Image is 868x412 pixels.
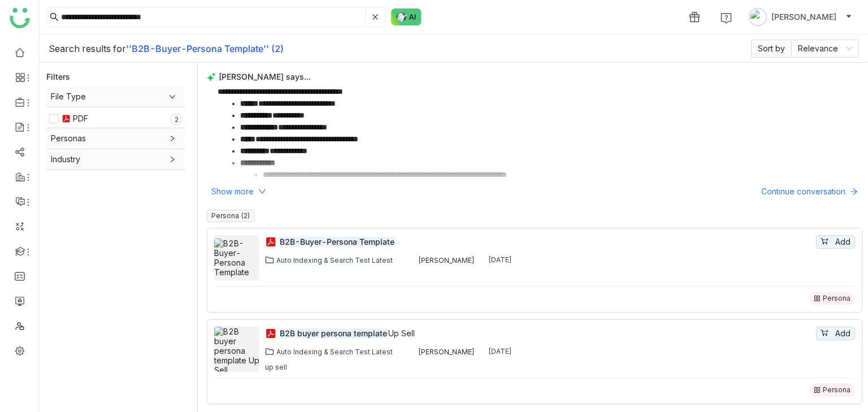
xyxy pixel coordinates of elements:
div: [PERSON_NAME] says... [207,72,862,81]
span: Industry [51,153,180,166]
span: Search results for [49,43,126,54]
img: logo [10,8,30,28]
div: Filters [46,71,70,83]
span: Add [835,327,850,340]
img: avatar [749,8,767,26]
div: Persona [823,385,850,394]
div: Personas [46,128,185,149]
span: Show more [211,185,254,198]
span: Personas [51,132,180,145]
p: 2 [174,114,179,125]
img: pdf.svg [265,236,276,248]
button: [PERSON_NAME] [747,8,854,26]
a: B2B-Buyer-Persona Template [279,236,814,248]
img: pdf.svg [265,328,276,339]
div: Auto Indexing & Search Test Latest [276,256,393,264]
img: help.svg [721,12,732,24]
span: Continue conversation [761,185,845,198]
div: Up Sell [279,327,814,340]
div: Persona [823,294,850,303]
button: Add [816,327,855,340]
nz-badge-sup: 2 [170,114,183,125]
img: buddy-says [207,72,216,81]
img: pdf.svg [62,114,71,123]
div: up sell [265,363,287,372]
em: B2B-Buyer-Persona Template [279,237,396,246]
a: B2B buyer persona templateUp Sell [279,327,814,340]
div: [DATE] [488,347,512,356]
div: [DATE] [488,255,512,264]
div: [PERSON_NAME] [418,348,475,356]
button: Continue conversation [757,185,862,198]
div: Auto Indexing & Search Test Latest [276,348,393,356]
div: PDF [73,112,88,125]
div: Industry [46,149,185,170]
button: Add [816,235,855,249]
span: Add [835,236,850,248]
div: File Type [46,86,185,107]
span: [PERSON_NAME] [771,11,836,23]
div: [PERSON_NAME] [418,256,475,264]
img: 684bbe3680588642516ed0d3 [406,255,415,264]
img: B2B buyer persona template Up Sell [214,327,259,375]
span: Sort by [751,40,791,58]
b: ''B2B-Buyer-Persona Template'' (2) [126,43,284,54]
nz-select-item: Relevance [798,40,852,57]
button: Show more [207,185,271,198]
nz-tag: Persona (2) [207,210,254,222]
img: 684bbe3680588642516ed0d3 [406,347,415,356]
img: ask-buddy-normal.svg [391,8,422,25]
img: B2B-Buyer-Persona Template [214,238,259,277]
em: B2B buyer persona template [279,328,388,338]
span: File Type [51,90,180,103]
